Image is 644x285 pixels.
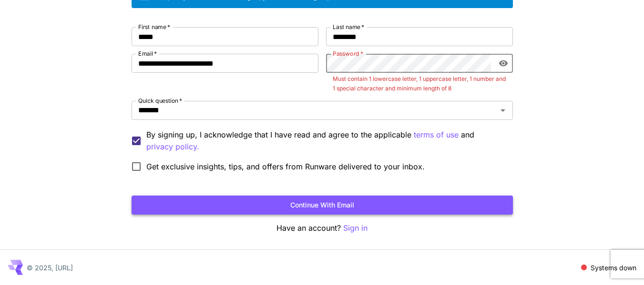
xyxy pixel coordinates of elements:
[27,263,73,273] p: © 2025, [URL]
[138,23,170,31] label: First name
[132,196,513,215] button: Continue with email
[138,97,182,105] label: Quick question
[333,23,364,31] label: Last name
[333,74,506,93] p: Must contain 1 lowercase letter, 1 uppercase letter, 1 number and 1 special character and minimum...
[146,141,199,153] button: By signing up, I acknowledge that I have read and agree to the applicable terms of use and
[146,141,199,153] p: privacy policy.
[146,129,505,153] p: By signing up, I acknowledge that I have read and agree to the applicable and
[414,129,459,141] p: terms of use
[333,49,363,58] label: Password
[343,222,368,234] button: Sign in
[146,161,425,172] span: Get exclusive insights, tips, and offers from Runware delivered to your inbox.
[496,104,510,117] button: Open
[138,49,157,58] label: Email
[495,55,512,72] button: toggle password visibility
[414,129,459,141] button: By signing up, I acknowledge that I have read and agree to the applicable and privacy policy.
[132,222,513,234] p: Have an account?
[591,263,636,273] p: Systems down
